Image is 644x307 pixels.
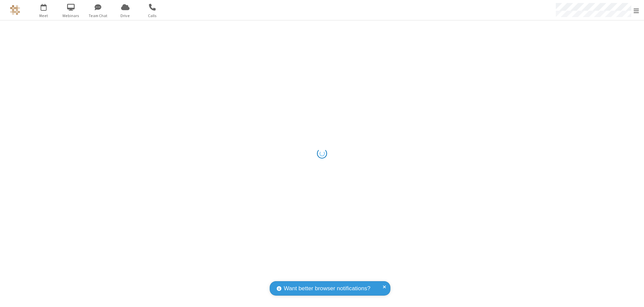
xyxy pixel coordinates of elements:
[113,13,138,19] span: Drive
[86,13,111,19] span: Team Chat
[31,13,56,19] span: Meet
[140,13,165,19] span: Calls
[284,284,370,293] span: Want better browser notifications?
[58,13,84,19] span: Webinars
[10,5,20,15] img: QA Selenium DO NOT DELETE OR CHANGE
